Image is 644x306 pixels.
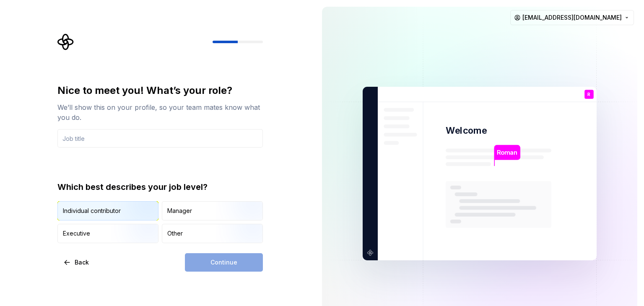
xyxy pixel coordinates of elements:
[587,92,590,97] p: R
[57,102,263,122] div: We’ll show this on your profile, so your team mates know what you do.
[522,13,622,22] span: [EMAIL_ADDRESS][DOMAIN_NAME]
[57,129,263,148] input: Job title
[63,229,90,238] div: Executive
[75,258,89,267] span: Back
[57,84,263,97] div: Nice to meet you! What’s your role?
[497,148,517,157] p: Roman
[57,181,263,193] div: Which best describes your job level?
[510,10,634,25] button: [EMAIL_ADDRESS][DOMAIN_NAME]
[63,207,121,215] div: Individual contributor
[167,207,192,215] div: Manager
[57,253,96,272] button: Back
[57,34,74,50] svg: Supernova Logo
[446,124,487,137] p: Welcome
[167,229,183,238] div: Other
